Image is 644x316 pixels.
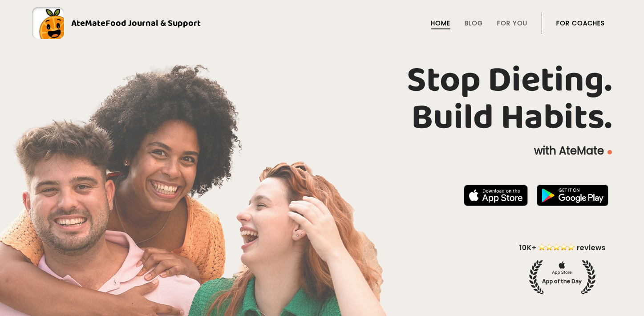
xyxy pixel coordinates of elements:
a: Blog [465,20,483,27]
a: For You [497,20,527,27]
img: home-hero-appoftheday.png [513,242,612,294]
img: badge-download-apple.svg [464,185,528,206]
a: For Coaches [556,20,605,27]
h1: Stop Dieting. Build Habits. [32,62,612,137]
p: with AteMate [32,144,612,158]
a: AteMateFood Journal & Support [32,7,612,39]
span: Food Journal & Support [105,16,201,30]
div: AteMate [64,16,201,30]
img: badge-download-google.png [537,185,608,206]
a: Home [431,20,450,27]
